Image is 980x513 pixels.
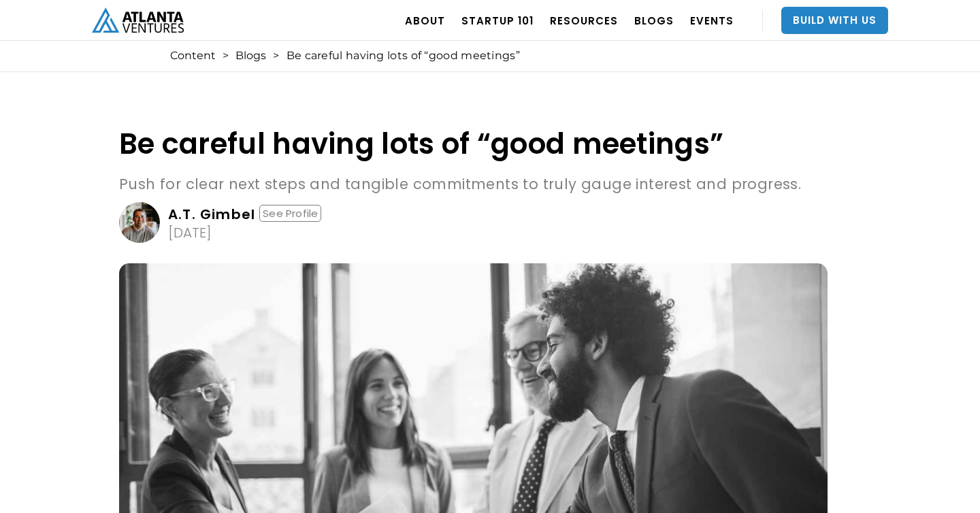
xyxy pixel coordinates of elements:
a: BLOGS [634,1,674,39]
a: EVENTS [690,1,734,39]
a: RESOURCES [550,1,618,39]
h1: Be careful having lots of “good meetings” [119,128,828,160]
p: Push for clear next steps and tangible commitments to truly gauge interest and progress. [119,173,828,195]
div: Be careful having lots of “good meetings” [287,49,520,63]
a: ABOUT [405,1,445,39]
a: A.T. GimbelSee Profile[DATE] [119,202,828,243]
div: A.T. Gimbel [168,208,255,221]
a: Build With Us [781,7,888,34]
div: > [223,49,229,63]
a: Startup 101 [461,1,534,39]
a: Content [170,49,216,63]
a: Blogs [235,49,266,63]
div: > [273,49,279,63]
div: [DATE] [168,226,212,239]
div: See Profile [259,205,321,222]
